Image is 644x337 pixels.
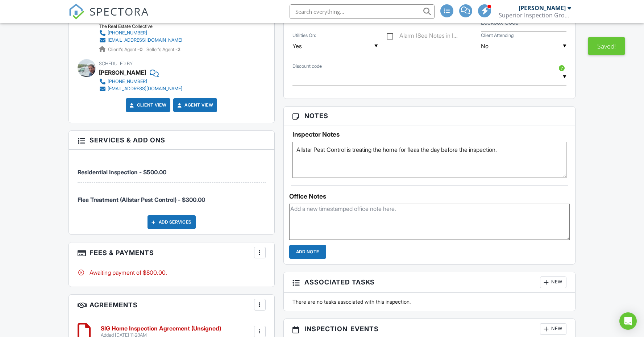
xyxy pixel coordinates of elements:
[78,196,205,203] span: Flea Treatment (Allstar Pest Control) - $300.00
[108,79,147,84] div: [PHONE_NUMBER]
[128,101,167,109] a: Client View
[519,4,566,12] div: [PERSON_NAME]
[350,324,379,334] span: Events
[284,107,576,125] h3: Notes
[99,78,182,85] a: [PHONE_NUMBER]
[288,298,571,305] div: There are no tasks associated with this inspection.
[387,32,458,41] label: Alarm (See Notes in Inspection Order)
[499,12,571,19] div: Superior Inspection Group
[69,242,274,263] h3: Fees & Payments
[99,37,182,44] a: [EMAIL_ADDRESS][DOMAIN_NAME]
[588,37,625,55] div: Saved!
[292,63,322,70] label: Discount code
[68,4,84,20] img: The Best Home Inspection Software - Spectora
[292,131,567,138] h5: Inspector Notes
[148,215,196,229] div: Add Services
[78,155,266,182] li: Service: Residential Inspection
[290,4,435,19] input: Search everything...
[99,67,146,78] div: [PERSON_NAME]
[540,323,566,335] div: New
[108,47,144,52] span: Client's Agent -
[108,30,147,36] div: [PHONE_NUMBER]
[108,86,182,92] div: [EMAIL_ADDRESS][DOMAIN_NAME]
[90,4,149,19] span: SPECTORA
[304,277,375,287] span: Associated Tasks
[304,324,348,334] span: Inspection
[540,276,566,288] div: New
[289,245,326,259] input: Add Note
[99,61,133,66] span: Scheduled By
[176,101,213,109] a: Agent View
[289,193,570,200] div: Office Notes
[292,32,316,39] label: Utilities On:
[68,10,149,25] a: SPECTORA
[178,47,180,52] strong: 2
[69,131,274,150] h3: Services & Add ons
[99,29,182,37] a: [PHONE_NUMBER]
[140,47,142,52] strong: 0
[146,47,180,52] span: Seller's Agent -
[481,32,514,39] label: Client Attending
[99,85,182,92] a: [EMAIL_ADDRESS][DOMAIN_NAME]
[108,37,182,43] div: [EMAIL_ADDRESS][DOMAIN_NAME]
[78,269,266,276] div: Awaiting payment of $800.00.
[619,312,637,330] div: Open Intercom Messenger
[101,325,221,332] h6: SIG Home Inspection Agreement (Unsigned)
[78,168,166,176] span: Residential Inspection - $500.00
[78,183,266,209] li: Manual fee: Flea Treatment (Allstar Pest Control)
[69,295,274,315] h3: Agreements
